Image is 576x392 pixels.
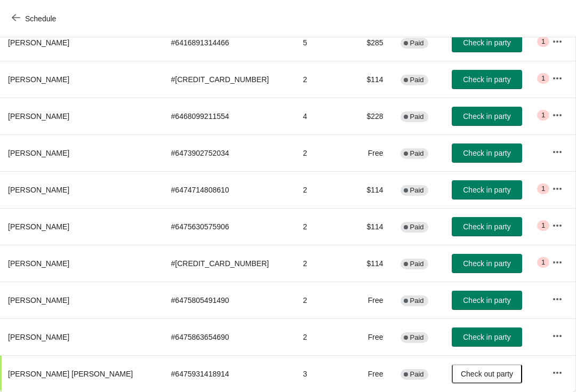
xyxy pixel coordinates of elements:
[452,364,522,383] button: Check out party
[541,74,545,83] span: 1
[541,221,545,230] span: 1
[8,333,69,341] span: [PERSON_NAME]
[163,208,295,245] td: # 6475630575906
[353,61,392,98] td: $114
[353,134,392,171] td: Free
[163,355,295,392] td: # 6475931418914
[163,245,295,282] td: # [CREDIT_CARD_NUMBER]
[353,282,392,318] td: Free
[410,149,424,158] span: Paid
[410,260,424,268] span: Paid
[163,25,295,61] td: # 6416891314466
[452,217,522,236] button: Check in party
[8,75,69,84] span: [PERSON_NAME]
[8,370,133,378] span: [PERSON_NAME] [PERSON_NAME]
[294,208,353,245] td: 2
[463,149,510,157] span: Check in party
[463,259,510,268] span: Check in party
[8,112,69,121] span: [PERSON_NAME]
[410,113,424,121] span: Paid
[353,245,392,282] td: $114
[452,33,522,52] button: Check in party
[410,297,424,305] span: Paid
[294,98,353,134] td: 4
[163,171,295,208] td: # 6474714808610
[353,355,392,392] td: Free
[410,370,424,379] span: Paid
[463,222,510,231] span: Check in party
[353,318,392,355] td: Free
[452,180,522,199] button: Check in party
[452,254,522,273] button: Check in party
[8,186,69,194] span: [PERSON_NAME]
[8,296,69,305] span: [PERSON_NAME]
[541,111,545,119] span: 1
[541,185,545,193] span: 1
[163,61,295,98] td: # [CREDIT_CARD_NUMBER]
[294,61,353,98] td: 2
[353,98,392,134] td: $228
[452,70,522,89] button: Check in party
[452,327,522,347] button: Check in party
[410,186,424,195] span: Paid
[353,171,392,208] td: $114
[163,282,295,318] td: # 6475805491490
[461,370,513,378] span: Check out party
[410,333,424,342] span: Paid
[463,296,510,305] span: Check in party
[8,38,69,47] span: [PERSON_NAME]
[294,355,353,392] td: 3
[463,186,510,194] span: Check in party
[5,9,65,28] button: Schedule
[410,76,424,84] span: Paid
[463,112,510,121] span: Check in party
[410,39,424,47] span: Paid
[452,143,522,163] button: Check in party
[353,208,392,245] td: $114
[541,37,545,46] span: 1
[294,245,353,282] td: 2
[163,318,295,355] td: # 6475863654690
[8,222,69,231] span: [PERSON_NAME]
[353,25,392,61] td: $285
[294,318,353,355] td: 2
[294,134,353,171] td: 2
[452,107,522,126] button: Check in party
[541,258,545,267] span: 1
[294,282,353,318] td: 2
[452,291,522,310] button: Check in party
[8,259,69,268] span: [PERSON_NAME]
[463,75,510,84] span: Check in party
[25,14,56,23] span: Schedule
[163,134,295,171] td: # 6473902752034
[463,38,510,47] span: Check in party
[8,149,69,157] span: [PERSON_NAME]
[410,223,424,231] span: Paid
[294,171,353,208] td: 2
[294,25,353,61] td: 5
[463,333,510,341] span: Check in party
[163,98,295,134] td: # 6468099211554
